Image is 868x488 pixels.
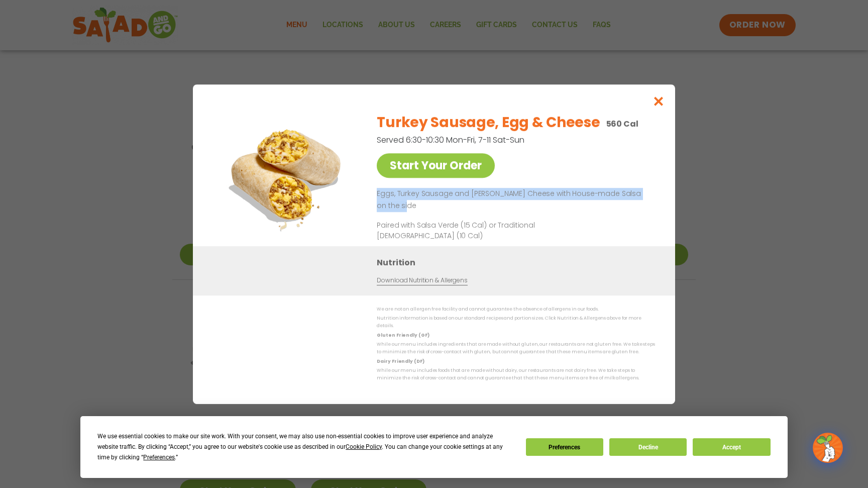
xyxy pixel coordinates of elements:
h2: Turkey Sausage, Egg & Cheese [377,112,600,133]
strong: Gluten Friendly (GF) [377,332,429,338]
button: Preferences [526,438,603,456]
button: Decline [609,438,687,456]
p: Eggs, Turkey Sausage and [PERSON_NAME] Cheese with House-made Salsa on the side [377,188,651,212]
button: Close modal [642,84,675,118]
span: Preferences [143,454,175,461]
strong: Dairy Friendly (DF) [377,358,424,364]
button: Accept [693,438,770,456]
p: 560 Cal [606,118,638,130]
span: Cookie Policy [346,443,382,450]
a: Start Your Order [377,153,495,178]
div: Cookie Consent Prompt [80,416,788,478]
div: We use essential cookies to make our site work. With your consent, we may also use non-essential ... [97,431,513,463]
p: Served 6:30-10:30 Mon-Fri, 7-11 Sat-Sun [377,134,603,146]
img: wpChatIcon [814,434,842,462]
p: Paired with Salsa Verde (15 Cal) or Traditional [DEMOGRAPHIC_DATA] (10 Cal) [377,220,563,241]
a: Download Nutrition & Allergens [377,275,467,285]
img: Featured product photo for Turkey Sausage, Egg & Cheese [215,105,356,245]
p: While our menu includes foods that are made without dairy, our restaurants are not dairy free. We... [377,367,655,382]
h3: Nutrition [377,256,660,268]
p: We are not an allergen free facility and cannot guarantee the absence of allergens in our foods. [377,306,655,313]
p: While our menu includes ingredients that are made without gluten, our restaurants are not gluten ... [377,341,655,356]
p: Nutrition information is based on our standard recipes and portion sizes. Click Nutrition & Aller... [377,315,655,330]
